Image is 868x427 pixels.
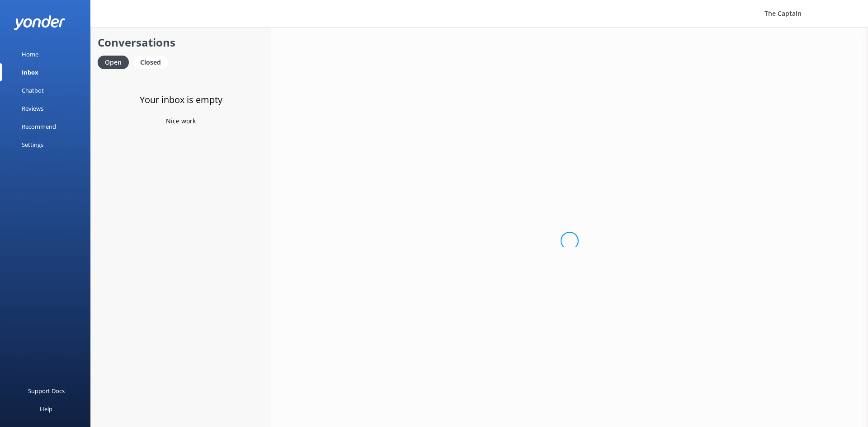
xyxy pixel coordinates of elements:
p: Nice work [166,116,196,126]
div: Support Docs [28,382,65,400]
div: Help [40,400,52,418]
div: Chatbot [22,81,44,99]
div: Open [98,56,129,69]
a: Open [98,57,133,67]
div: Settings [22,136,43,154]
div: Home [22,45,38,63]
div: Closed [133,56,168,69]
div: Recommend [22,117,56,136]
h3: Your inbox is empty [140,93,222,107]
div: Inbox [22,63,38,81]
img: yonder-white-logo.png [14,15,66,30]
span: The Captain [764,9,802,18]
div: Reviews [22,99,43,117]
a: Closed [133,57,172,67]
h2: Conversations [98,34,264,51]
